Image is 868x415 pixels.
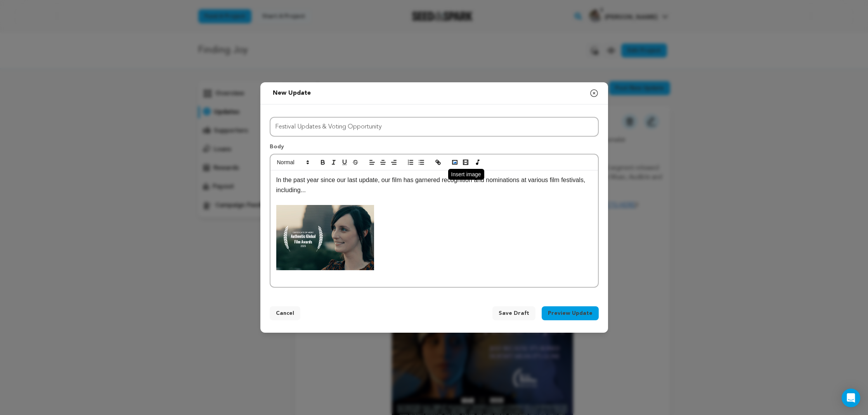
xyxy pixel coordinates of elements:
[273,90,311,96] span: New update
[492,306,535,320] button: Save Draft
[542,306,599,320] button: Preview Update
[270,143,599,154] p: Body
[276,175,592,195] p: In the past year since our last update, our film has garnered recognition and nominations at vari...
[499,309,529,317] span: Save Draft
[276,205,374,270] img: 1758593916-17%20-%20Finding%20Joy_Authentic%20Global%20Film%20Awards.jpg
[270,117,599,137] input: Title
[270,306,300,320] button: Cancel
[842,389,860,407] div: Open Intercom Messenger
